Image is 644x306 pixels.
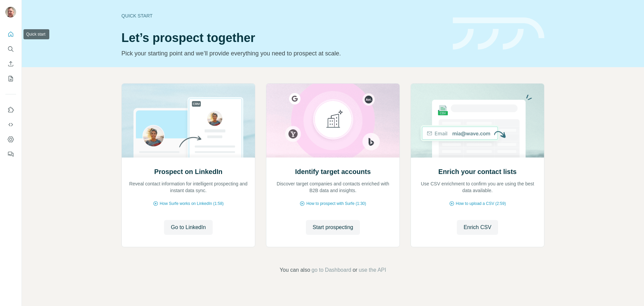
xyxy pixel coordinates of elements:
button: use the API [359,266,386,274]
span: or [353,266,357,274]
button: Go to LinkedIn [164,220,212,235]
span: How to prospect with Surfe (1:30) [306,201,366,207]
img: Identify target accounts [266,84,400,158]
div: Quick start [121,12,445,19]
button: go to Dashboard [312,266,351,274]
h2: Identify target accounts [295,167,371,176]
p: Pick your starting point and we’ll provide everything you need to prospect at scale. [121,49,445,58]
span: How Surfe works on LinkedIn (1:58) [160,201,224,207]
h1: Let’s prospect together [121,31,445,45]
button: Enrich CSV [457,220,498,235]
h2: Prospect on LinkedIn [154,167,222,176]
span: Go to LinkedIn [171,223,206,231]
button: Quick start [5,28,16,40]
span: Enrich CSV [464,223,491,231]
span: Start prospecting [313,223,353,231]
button: Search [5,43,16,55]
p: Discover target companies and contacts enriched with B2B data and insights. [273,180,393,194]
img: Prospect on LinkedIn [121,84,255,158]
span: How to upload a CSV (2:59) [456,201,506,207]
p: Reveal contact information for intelligent prospecting and instant data sync. [128,180,248,194]
button: My lists [5,73,16,85]
img: banner [453,17,544,50]
img: Avatar [5,7,16,17]
p: Use CSV enrichment to confirm you are using the best data available. [418,180,537,194]
button: Dashboard [5,133,16,145]
button: Use Surfe API [5,119,16,131]
button: Feedback [5,148,16,160]
button: Enrich CSV [5,58,16,70]
button: Use Surfe on LinkedIn [5,104,16,116]
button: Start prospecting [306,220,360,235]
img: Enrich your contact lists [411,84,544,158]
h2: Enrich your contact lists [438,167,517,176]
span: You can also [280,266,310,274]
